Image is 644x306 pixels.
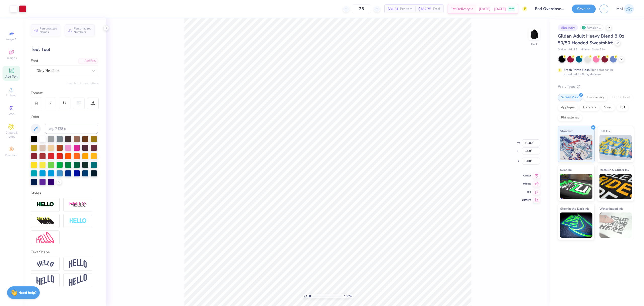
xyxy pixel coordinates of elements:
[568,48,577,52] span: # G185
[400,6,412,12] span: Per Item
[36,275,54,285] img: Flag
[558,114,582,121] div: Rhinestones
[45,124,98,134] input: e.g. 7428 c
[560,174,592,199] img: Neon Ink
[8,112,15,116] span: Greek
[69,201,87,208] img: Shadow
[69,218,87,224] img: Negative Space
[39,27,57,34] span: Personalized Names
[67,81,98,85] button: Switch to Greek Letters
[560,135,592,160] img: Standard
[616,6,623,12] span: MM
[522,190,531,194] span: Top
[31,190,98,196] div: Styles
[564,68,626,77] div: This color can be expedited for 5 day delivery.
[579,104,599,111] div: Transfers
[599,206,623,211] span: Water based Ink
[560,128,573,134] span: Standard
[624,4,634,14] img: Mariah Myssa Salurio
[522,174,531,177] span: Center
[558,24,578,31] div: # 506406A
[509,7,514,11] span: FREE
[560,206,589,211] span: Glow in the Dark Ink
[617,104,628,111] div: Foil
[560,167,572,172] span: Neon Ink
[529,29,539,39] img: Back
[479,6,506,12] span: [DATE] - [DATE]
[451,6,470,12] span: Est. Delivery
[6,56,17,60] span: Designs
[433,6,440,12] span: Total
[5,75,17,79] span: Add Text
[601,104,615,111] div: Vinyl
[558,84,634,89] div: Print Type
[599,128,610,134] span: Puff Ink
[352,4,371,13] input: – –
[616,4,634,14] a: MM
[558,104,578,111] div: Applique
[531,42,538,46] div: Back
[558,48,566,52] span: Gildan
[69,274,87,286] img: Rise
[6,37,17,41] span: Image AI
[31,249,98,255] div: Text Shape
[522,198,531,202] span: Bottom
[74,27,92,34] span: Personalized Numbers
[36,260,54,267] img: Arc
[36,217,54,225] img: 3d Illusion
[36,232,54,243] img: Free Distort
[69,259,87,268] img: Arch
[531,4,568,14] input: Untitled Design
[388,6,398,12] span: $31.31
[18,290,36,295] strong: Need help?
[572,5,596,13] button: Save
[558,33,625,46] span: Gildan Adult Heavy Blend 8 Oz. 50/50 Hooded Sweatshirt
[3,131,20,139] span: Clipart & logos
[344,294,352,298] span: 100 %
[31,90,99,96] div: Format
[418,6,431,12] span: $782.75
[31,114,98,120] div: Color
[560,212,592,238] img: Glow in the Dark Ink
[564,68,590,72] strong: Fresh Prints Flash:
[78,58,98,64] div: Add Font
[599,174,632,199] img: Metallic & Glitter Ink
[599,167,629,172] span: Metallic & Glitter Ink
[36,202,54,207] img: Stroke
[5,153,17,157] span: Decorate
[31,46,98,53] div: Text Tool
[599,135,632,160] img: Puff Ink
[599,212,632,238] img: Water based Ink
[558,94,582,101] div: Screen Print
[31,58,38,64] label: Font
[584,94,608,101] div: Embroidery
[6,93,16,97] span: Upload
[522,182,531,186] span: Middle
[580,24,603,31] div: Revision 1
[580,48,605,52] span: Minimum Order: 24 +
[609,94,633,101] div: Digital Print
